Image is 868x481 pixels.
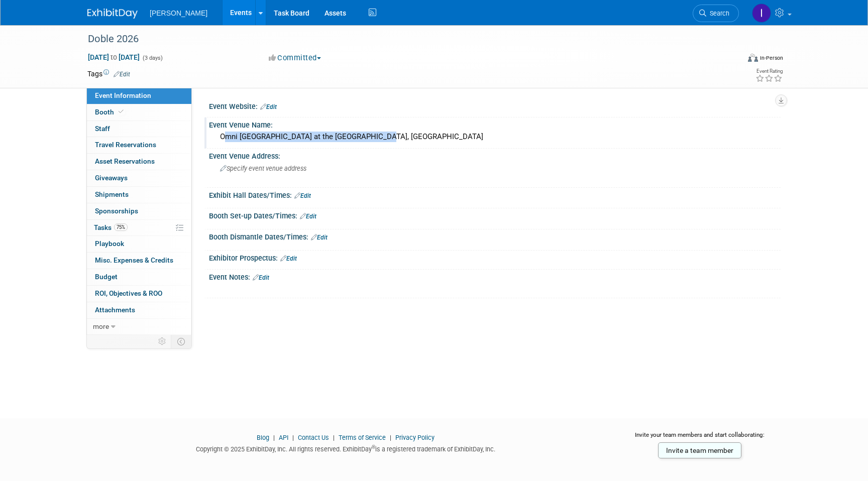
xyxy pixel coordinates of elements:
td: Tags [87,69,130,79]
span: | [387,434,394,441]
span: | [290,434,296,441]
div: Exhibitor Prospectus: [209,251,781,264]
img: Isabella DeJulia [752,4,771,23]
span: | [331,434,337,441]
a: Edit [294,192,311,199]
span: [DATE] [DATE] [87,53,140,62]
a: Travel Reservations [87,137,191,153]
div: Omni [GEOGRAPHIC_DATA] at the [GEOGRAPHIC_DATA], [GEOGRAPHIC_DATA] [216,129,773,145]
a: Tasks75% [87,220,191,236]
div: Event Venue Name: [209,117,781,130]
span: Specify event venue address [220,165,306,172]
span: Staff [95,125,110,133]
a: Edit [114,71,130,78]
a: Shipments [87,187,191,203]
a: Search [693,5,739,22]
a: Terms of Service [339,434,386,441]
div: In-Person [759,54,783,62]
a: Playbook [87,236,191,252]
span: (3 days) [142,55,163,61]
a: Edit [280,255,297,262]
a: more [87,319,191,335]
span: Asset Reservations [95,157,155,165]
button: Committed [265,53,325,63]
span: Budget [95,273,118,281]
span: Sponsorships [95,207,138,215]
div: Event Venue Address: [209,149,781,161]
span: | [271,434,277,441]
span: [PERSON_NAME] [150,9,207,17]
a: Contact Us [298,434,329,441]
div: Copyright © 2025 ExhibitDay, Inc. All rights reserved. ExhibitDay is a registered trademark of Ex... [87,442,604,454]
a: Attachments [87,302,191,318]
a: Misc. Expenses & Credits [87,253,191,269]
span: Booth [95,108,126,116]
span: to [109,53,119,61]
a: Sponsorships [87,203,191,219]
span: Attachments [95,306,135,314]
img: Format-Inperson.png [748,54,758,62]
span: Shipments [95,190,129,198]
div: Exhibit Hall Dates/Times: [209,188,781,201]
td: Personalize Event Tab Strip [154,335,171,348]
a: Staff [87,121,191,137]
a: Giveaways [87,170,191,186]
div: Event Rating [755,69,783,74]
a: Budget [87,269,191,285]
a: Privacy Policy [395,434,435,441]
a: Event Information [87,88,191,104]
a: Edit [253,274,269,281]
i: Booth reservation complete [119,109,124,114]
div: Booth Dismantle Dates/Times: [209,229,781,243]
span: Travel Reservations [95,141,156,149]
a: Asset Reservations [87,154,191,170]
span: Misc. Expenses & Credits [95,256,173,264]
span: Event Information [95,91,151,99]
a: Edit [300,213,316,220]
a: ROI, Objectives & ROO [87,286,191,302]
a: Edit [311,234,328,241]
a: Edit [260,103,277,110]
img: ExhibitDay [87,9,138,19]
sup: ® [372,444,375,450]
a: Invite a team member [658,442,741,458]
div: Invite your team members and start collaborating: [619,431,781,446]
div: Event Website: [209,99,781,112]
a: API [279,434,288,441]
a: Blog [257,434,269,441]
div: Doble 2026 [84,30,724,48]
span: Playbook [95,239,124,248]
div: Booth Set-up Dates/Times: [209,208,781,221]
div: Event Notes: [209,270,781,283]
a: Booth [87,104,191,121]
span: more [93,322,109,330]
span: Search [706,10,729,17]
span: Giveaways [95,174,128,182]
span: ROI, Objectives & ROO [95,289,162,297]
span: Tasks [94,223,128,231]
td: Toggle Event Tabs [171,335,192,348]
span: 75% [114,223,128,231]
div: Event Format [680,52,783,67]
